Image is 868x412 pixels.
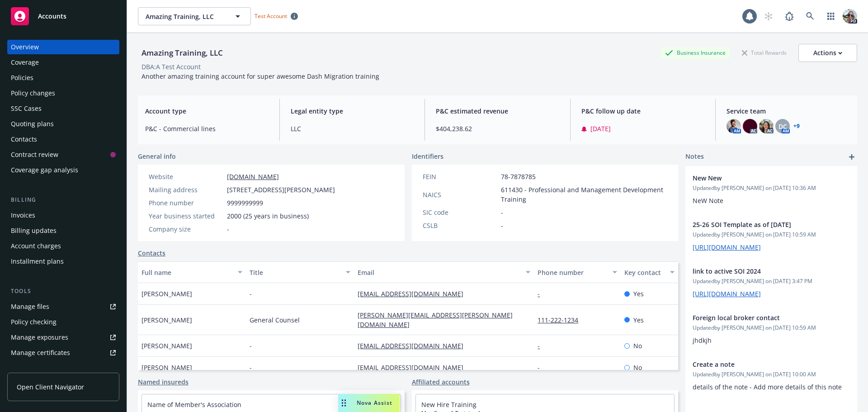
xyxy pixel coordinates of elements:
[246,261,354,283] button: Title
[7,117,119,131] a: Quoting plans
[11,163,78,177] div: Coverage gap analysis
[685,166,857,213] div: New NewUpdatedby [PERSON_NAME] on [DATE] 10:36 AMNeW Note
[138,261,246,283] button: Full name
[501,221,503,230] span: -
[436,124,559,133] span: $404,238.62
[801,7,819,25] a: Search
[436,106,559,116] span: P&C estimated revenue
[501,185,668,204] span: 611430 - Professional and Management Development Training
[227,198,263,208] span: 9999999999
[624,268,665,277] div: Key contact
[11,223,57,238] div: Billing updates
[693,313,826,322] span: Foreign local broker contact
[822,7,840,25] a: Switch app
[685,152,704,162] span: Notes
[693,220,826,229] span: 25-26 SOI Template as of [DATE]
[759,119,774,133] img: photo
[11,132,37,147] div: Contacts
[538,268,607,277] div: Phone number
[11,101,42,116] div: SSC Cases
[11,254,64,269] div: Installment plans
[11,55,39,70] div: Coverage
[693,196,723,205] span: NeW Note
[149,185,223,194] div: Mailing address
[693,277,850,285] span: Updated by [PERSON_NAME] on [DATE] 3:47 PM
[538,341,547,350] a: -
[7,101,119,116] a: SSC Cases
[149,172,223,181] div: Website
[737,47,791,58] div: Total Rewards
[633,363,642,372] span: No
[7,40,119,54] a: Overview
[501,208,503,217] span: -
[693,336,712,345] span: jhdkjh
[11,361,57,375] div: Manage claims
[142,289,192,298] span: [PERSON_NAME]
[7,254,119,269] a: Installment plans
[633,289,644,298] span: Yes
[338,394,349,412] div: Drag to move
[142,341,192,350] span: [PERSON_NAME]
[813,44,842,62] div: Actions
[7,147,119,162] a: Contract review
[693,360,826,369] span: Create a note
[780,7,798,25] a: Report a Bug
[250,315,300,325] span: General Counsel
[11,208,35,223] div: Invoices
[250,289,252,298] span: -
[17,382,84,392] span: Open Client Navigator
[145,124,269,133] span: P&C - Commercial lines
[38,13,66,20] span: Accounts
[146,12,224,21] span: Amazing Training, LLC
[11,239,61,253] div: Account charges
[7,330,119,345] a: Manage exposures
[138,377,189,387] a: Named insureds
[142,363,192,372] span: [PERSON_NAME]
[358,341,471,350] a: [EMAIL_ADDRESS][DOMAIN_NAME]
[621,261,678,283] button: Key contact
[693,184,850,192] span: Updated by [PERSON_NAME] on [DATE] 10:36 AM
[423,172,497,181] div: FEIN
[423,190,497,199] div: NAICS
[693,289,761,298] a: [URL][DOMAIN_NAME]
[11,117,54,131] div: Quoting plans
[843,9,857,24] img: photo
[147,400,241,409] a: Name of Member's Association
[726,119,741,133] img: photo
[798,44,857,62] button: Actions
[778,122,787,131] span: DC
[581,106,705,116] span: P&C follow up date
[7,287,119,296] div: Tools
[11,299,49,314] div: Manage files
[685,352,857,399] div: Create a noteUpdatedby [PERSON_NAME] on [DATE] 10:00 AMdetails of the note - Add more details of ...
[149,198,223,208] div: Phone number
[846,152,857,162] a: add
[693,173,826,183] span: New New
[149,211,223,221] div: Year business started
[7,223,119,238] a: Billing updates
[358,311,513,329] a: [PERSON_NAME][EMAIL_ADDRESS][PERSON_NAME][DOMAIN_NAME]
[590,124,611,133] span: [DATE]
[7,4,119,29] a: Accounts
[7,195,119,204] div: Billing
[227,172,279,181] a: [DOMAIN_NAME]
[538,316,585,324] a: 111-222-1234
[7,361,119,375] a: Manage claims
[534,261,620,283] button: Phone number
[633,315,644,325] span: Yes
[693,231,850,239] span: Updated by [PERSON_NAME] on [DATE] 10:59 AM
[354,261,534,283] button: Email
[142,72,379,81] span: Another amazing training account for super awesome Dash Migration training
[693,383,842,391] span: details of the note - Add more details of this note
[138,47,226,59] div: Amazing Training, LLC
[11,315,57,329] div: Policy checking
[227,185,335,194] span: [STREET_ADDRESS][PERSON_NAME]
[142,268,232,277] div: Full name
[538,363,547,372] a: -
[685,213,857,259] div: 25-26 SOI Template as of [DATE]Updatedby [PERSON_NAME] on [DATE] 10:59 AM[URL][DOMAIN_NAME]
[358,268,520,277] div: Email
[693,266,826,276] span: link to active SOI 2024
[142,62,201,71] div: DBA: A Test Account
[423,208,497,217] div: SIC code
